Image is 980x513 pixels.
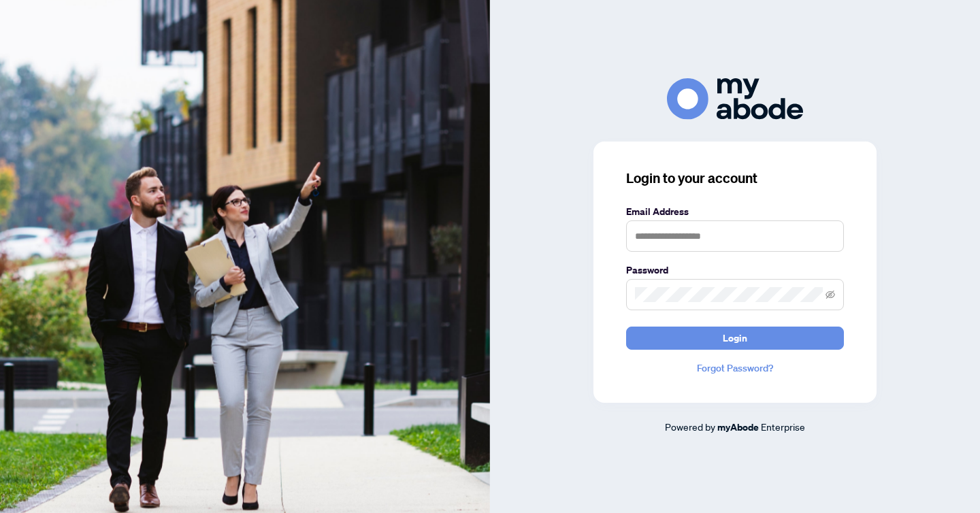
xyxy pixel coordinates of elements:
a: myAbode [717,420,759,435]
span: eye-invisible [826,290,835,299]
img: ma-logo [667,78,803,120]
button: Login [626,327,844,350]
label: Password [626,263,844,278]
h3: Login to your account [626,169,844,188]
span: Enterprise [761,420,805,433]
label: Email Address [626,204,844,219]
span: Powered by [665,420,715,433]
a: Forgot Password? [626,361,844,376]
span: Login [723,327,747,349]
